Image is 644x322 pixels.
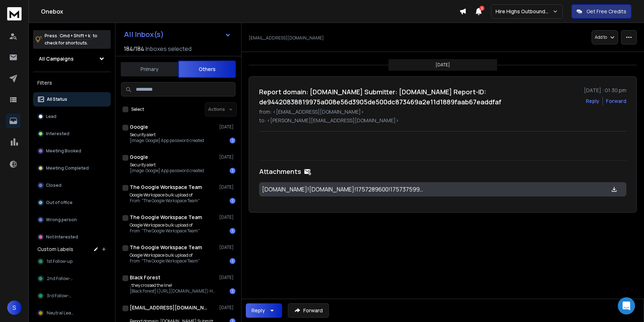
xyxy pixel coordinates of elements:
[249,35,324,41] p: [EMAIL_ADDRESS][DOMAIN_NAME]
[219,245,235,250] p: [DATE]
[130,214,202,221] h1: The Google Workspace Team
[33,109,111,124] button: Lead
[130,288,216,294] p: [Black Forest]([URL][DOMAIN_NAME]) Hey ,
[46,114,56,119] p: Lead
[230,228,235,234] div: 1
[219,154,235,160] p: [DATE]
[584,87,626,94] p: [DATE] : 01:30 pm
[130,274,160,281] h1: Black Forest
[246,303,282,318] button: Reply
[47,96,67,102] p: All Status
[130,222,200,228] p: Google Workspace bulk upload of
[252,307,265,314] div: Reply
[46,234,78,240] p: Not Interested
[33,254,111,269] button: 1st Follow-up
[259,166,301,176] h1: Attachments
[230,288,235,294] div: 1
[130,258,200,264] p: From: "The Google Workspace Team"
[46,148,81,154] p: Meeting Booked
[33,161,111,175] button: Meeting Completed
[33,306,111,320] button: Neutral Leads
[121,61,178,77] button: Primary
[571,4,631,19] button: Get Free Credits
[288,303,329,318] button: Forward
[33,230,111,244] button: Not Interested
[130,304,209,311] h1: [EMAIL_ADDRESS][DOMAIN_NAME]
[130,228,200,234] p: From: "The Google Workspace Team"
[33,289,111,303] button: 3rd Follow-up
[130,123,148,131] h1: Google
[219,124,235,130] p: [DATE]
[46,183,61,188] p: Closed
[496,8,552,15] p: Hire Highs Outbound Engine
[59,32,91,40] span: Cmd + Shift + k
[46,165,89,171] p: Meeting Completed
[219,275,235,280] p: [DATE]
[7,300,22,315] button: S
[33,178,111,193] button: Closed
[33,195,111,210] button: Out of office
[130,192,200,198] p: Google Workspace bulk upload of
[47,276,76,281] span: 2nd Follow-up
[47,259,73,264] span: 1st Follow-up
[130,138,204,143] p: [image: Google] App password created
[230,138,235,143] div: 1
[41,7,459,16] h1: Onebox
[230,168,235,174] div: 1
[33,78,111,88] h3: Filters
[130,184,202,191] h1: The Google Workspace Team
[33,144,111,158] button: Meeting Booked
[47,310,76,316] span: Neutral Leads
[33,52,111,66] button: All Campaigns
[259,117,626,124] p: to: <[PERSON_NAME][EMAIL_ADDRESS][DOMAIN_NAME]>
[46,200,73,205] p: Out of office
[586,98,599,105] button: Reply
[46,217,77,223] p: Wrong person
[479,6,484,11] span: 2
[219,184,235,190] p: [DATE]
[33,127,111,141] button: Interested
[606,98,626,105] div: Forward
[130,162,204,168] p: Security alert
[7,7,22,20] img: logo
[130,244,202,251] h1: The Google Workspace Team
[146,44,192,53] h3: Inboxes selected
[130,132,204,138] p: Security alert
[130,252,200,258] p: Google Workspace bulk upload of
[124,44,144,53] span: 184 / 184
[178,61,236,78] button: Others
[219,214,235,220] p: [DATE]
[33,92,111,106] button: All Status
[130,198,200,204] p: From: "The Google Workspace Team"
[262,185,424,194] p: [DOMAIN_NAME]![DOMAIN_NAME]!1757289600!1757375999!de94420838819975a008e56d3905de500dc873469a2e11d...
[47,293,74,299] span: 3rd Follow-up
[219,305,235,311] p: [DATE]
[436,62,450,68] p: [DATE]
[45,32,97,47] p: Press to check for shortcuts.
[130,153,148,161] h1: Google
[259,108,626,115] p: from: <[EMAIL_ADDRESS][DOMAIN_NAME]>
[595,34,607,40] p: Add to
[118,27,237,42] button: All Inbox(s)
[124,31,164,38] h1: All Inbox(s)
[33,271,111,286] button: 2nd Follow-up
[259,87,580,107] h1: Report domain: [DOMAIN_NAME] Submitter: [DOMAIN_NAME] Report-ID: de94420838819975a008e56d3905de50...
[130,283,216,288] p: , they crossed the line!
[586,8,626,15] p: Get Free Credits
[39,55,74,62] h1: All Campaigns
[131,106,144,112] label: Select
[618,297,635,314] div: Open Intercom Messenger
[230,198,235,204] div: 1
[230,258,235,264] div: 1
[46,131,69,137] p: Interested
[33,213,111,227] button: Wrong person
[37,246,73,253] h3: Custom Labels
[130,168,204,174] p: [image: Google] App password created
